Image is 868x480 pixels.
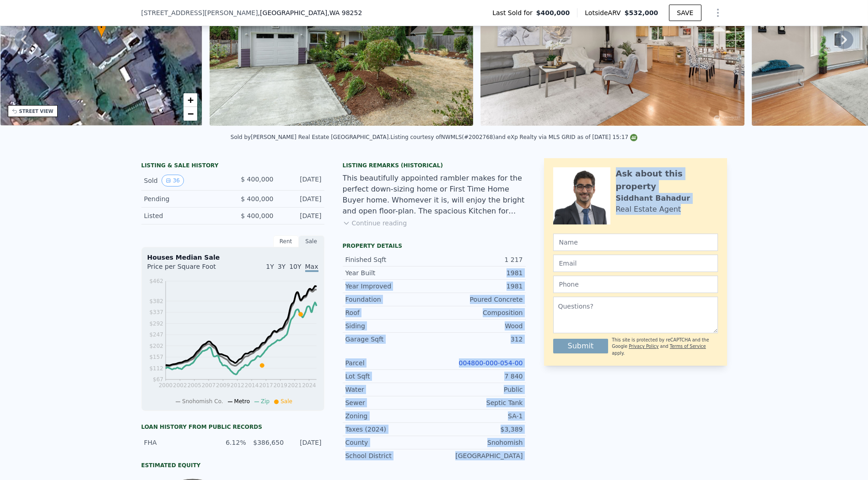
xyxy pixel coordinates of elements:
[241,212,273,219] span: $ 400,000
[434,335,523,344] div: 312
[345,438,434,447] div: County
[231,134,390,140] div: Sold by [PERSON_NAME] Real Estate [GEOGRAPHIC_DATA] .
[299,235,324,247] div: Sale
[289,438,321,447] div: [DATE]
[280,398,292,405] span: Sale
[266,263,274,270] span: 1Y
[244,382,259,389] tspan: 2014
[492,8,536,17] span: Last Sold for
[173,382,187,389] tspan: 2002
[553,255,718,272] input: Email
[390,134,637,140] div: Listing courtesy of NWMLS (#2002768) and eXp Realty via MLS GRID as of [DATE] 15:17
[345,295,434,304] div: Foundation
[434,268,523,277] div: 1981
[273,382,287,389] tspan: 2019
[188,108,194,119] span: −
[459,359,523,367] a: 004800-000-054-00
[434,385,523,394] div: Public
[343,173,526,217] div: This beautifully appointed rambler makes for the perfect down-sizing home or First Time Home Buye...
[616,204,681,215] div: Real Estate Agent
[216,382,230,389] tspan: 2009
[612,337,717,357] div: This site is protected by reCAPTCHA and the Google and apply.
[97,22,106,38] div: •
[147,253,318,262] div: Houses Median Sale
[345,255,434,264] div: Finished Sqft
[141,8,258,17] span: [STREET_ADDRESS][PERSON_NAME]
[201,382,216,389] tspan: 2007
[289,263,301,270] span: 10Y
[288,382,302,389] tspan: 2021
[345,268,434,277] div: Year Built
[345,451,434,460] div: School District
[281,194,322,203] div: [DATE]
[281,175,322,187] div: [DATE]
[149,331,163,338] tspan: $247
[630,134,637,141] img: NWMLS Logo
[536,8,570,17] span: $400,000
[147,262,233,277] div: Price per Square Foot
[345,358,434,368] div: Parcel
[629,344,658,349] a: Privacy Policy
[434,255,523,264] div: 1 217
[434,425,523,434] div: $3,389
[141,462,324,469] div: Estimated Equity
[188,94,194,106] span: +
[149,354,163,360] tspan: $157
[278,263,286,270] span: 3Y
[343,242,526,250] div: Property details
[345,425,434,434] div: Taxes (2024)
[553,234,718,251] input: Name
[281,211,322,220] div: [DATE]
[183,107,197,121] a: Zoom out
[709,4,727,22] button: Show Options
[434,372,523,381] div: 7 840
[182,398,223,405] span: Snohomish Co.
[214,438,246,447] div: 6.12%
[149,343,163,349] tspan: $202
[241,195,273,203] span: $ 400,000
[305,263,318,272] span: Max
[19,108,54,115] div: STREET VIEW
[345,398,434,407] div: Sewer
[149,365,163,372] tspan: $112
[158,382,173,389] tspan: 2000
[230,382,244,389] tspan: 2012
[187,382,201,389] tspan: 2005
[434,451,523,460] div: [GEOGRAPHIC_DATA]
[141,423,324,431] div: Loan history from public records
[273,235,299,247] div: Rent
[434,282,523,291] div: 1981
[141,162,324,171] div: LISTING & SALE HISTORY
[434,438,523,447] div: Snohomish
[183,93,197,107] a: Zoom in
[553,339,609,353] button: Submit
[434,411,523,421] div: SA-1
[625,9,658,16] span: $532,000
[343,162,526,169] div: Listing Remarks (Historical)
[669,5,701,21] button: SAVE
[345,308,434,317] div: Roof
[149,278,163,284] tspan: $462
[144,211,226,220] div: Listed
[162,175,184,187] button: View historical data
[241,176,273,183] span: $ 400,000
[302,382,316,389] tspan: 2024
[261,398,270,405] span: Zip
[670,344,706,349] a: Terms of Service
[616,193,690,204] div: Siddhant Bahadur
[345,385,434,394] div: Water
[234,398,250,405] span: Metro
[144,438,209,447] div: FHA
[616,167,718,193] div: Ask about this property
[553,276,718,293] input: Phone
[149,298,163,304] tspan: $382
[97,23,106,32] span: •
[345,321,434,331] div: Siding
[434,308,523,317] div: Composition
[327,9,362,16] span: , WA 98252
[345,282,434,291] div: Year Improved
[252,438,284,447] div: $386,650
[144,194,226,203] div: Pending
[144,175,226,187] div: Sold
[149,320,163,327] tspan: $292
